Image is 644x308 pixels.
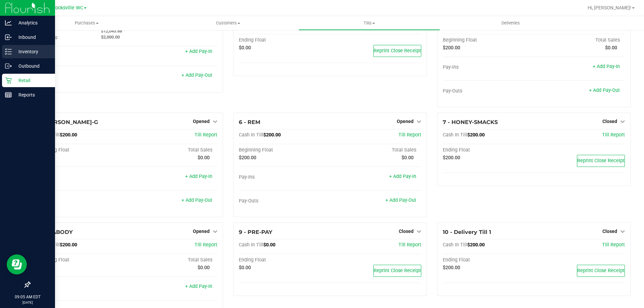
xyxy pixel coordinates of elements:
div: Pay-Outs [239,198,330,204]
p: Reports [12,91,52,99]
p: Outbound [12,62,52,70]
span: Brooksville WC [51,5,83,11]
p: Analytics [12,19,52,27]
span: $0.00 [198,155,210,161]
a: + Add Pay-In [185,174,212,179]
a: Till Report [398,132,421,138]
iframe: Resource center [7,254,27,274]
p: Inventory [12,48,52,56]
span: $200.00 [60,242,77,248]
div: Beginning Float [239,147,330,153]
button: Reprint Close Receipt [577,155,625,167]
span: Opened [397,119,414,124]
span: $200.00 [443,265,460,270]
a: Till Report [195,132,217,138]
a: + Add Pay-In [593,64,620,69]
inline-svg: Reports [5,91,12,98]
span: $12,043.68 [101,28,122,34]
a: Customers [157,16,299,30]
span: Opened [193,119,210,124]
div: Beginning Float [35,257,126,263]
span: Closed [399,229,414,234]
inline-svg: Inventory [5,48,12,55]
span: Closed [602,119,617,124]
span: $200.00 [443,45,460,51]
span: Tills [299,20,439,26]
inline-svg: Outbound [5,63,12,69]
inline-svg: Retail [5,77,12,84]
div: Ending Float [239,257,330,263]
div: Beginning Float [35,147,126,153]
a: + Add Pay-In [185,284,212,289]
div: Beginning Float [443,37,534,43]
div: Ending Float [443,147,534,153]
span: Reprint Close Receipt [577,158,625,164]
a: + Add Pay-In [389,174,416,179]
a: + Add Pay-Out [385,197,416,203]
span: Opened [193,229,210,234]
a: + Add Pay-Out [181,72,212,78]
span: 10 - Delivery Till 1 [443,229,491,235]
span: $2,000.00 [101,35,120,40]
span: $200.00 [467,132,485,138]
div: Pay-Ins [443,64,534,70]
div: Total Sales [126,257,218,263]
a: + Add Pay-Out [589,87,620,93]
span: $200.00 [263,132,281,138]
span: $0.00 [239,45,251,51]
span: Closed [602,229,617,234]
span: $0.00 [263,242,275,248]
span: 7 - HONEY-SMACKS [443,119,498,125]
button: Reprint Close Receipt [373,265,421,277]
span: Cash In Till [443,132,467,138]
span: $0.00 [605,45,617,51]
p: [DATE] [3,300,52,305]
p: 09:05 AM EDT [3,294,52,300]
p: Inbound [12,33,52,41]
div: Pay-Ins [239,174,330,180]
div: Ending Float [443,257,534,263]
span: 5 - [PERSON_NAME]-G [35,119,98,125]
span: Deliveries [492,20,529,26]
span: Cash In Till [239,242,263,248]
span: $0.00 [198,265,210,270]
a: Till Report [195,242,217,248]
a: + Add Pay-In [185,49,212,54]
div: Pay-Ins [35,49,126,55]
span: Till Report [602,132,625,138]
span: 9 - PRE-PAY [239,229,272,235]
span: 6 - REM [239,119,260,125]
inline-svg: Analytics [5,19,12,26]
span: $200.00 [443,155,460,161]
span: $0.00 [239,265,251,270]
div: Pay-Outs [35,73,126,79]
span: Cash In Till [443,242,467,248]
span: Reprint Close Receipt [374,268,421,273]
span: $200.00 [239,155,256,161]
span: Cash In Till [239,132,263,138]
span: Reprint Close Receipt [374,48,421,54]
button: Reprint Close Receipt [577,265,625,277]
div: Pay-Ins [35,174,126,180]
div: Total Sales [330,147,421,153]
div: Ending Float [239,37,330,43]
a: Tills [299,16,440,30]
a: + Add Pay-Out [181,197,212,203]
p: Retail [12,76,52,84]
a: Purchases [16,16,157,30]
a: Till Report [398,242,421,248]
div: Total Sales [534,37,625,43]
span: Purchases [16,20,157,26]
a: Deliveries [440,16,581,30]
span: $200.00 [467,242,485,248]
a: Till Report [602,242,625,248]
inline-svg: Inbound [5,34,12,41]
span: Hi, [PERSON_NAME]! [588,5,631,10]
button: Reprint Close Receipt [373,45,421,57]
span: Reprint Close Receipt [577,268,625,273]
div: Total Sales [126,147,218,153]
